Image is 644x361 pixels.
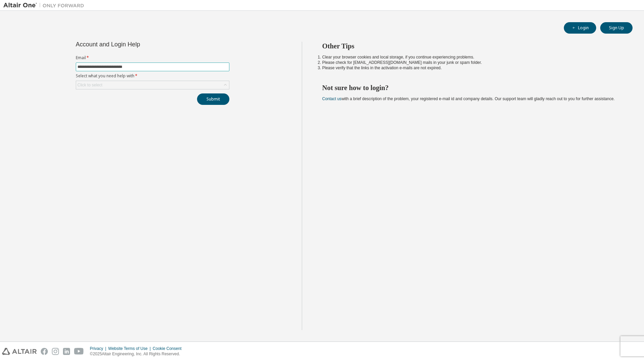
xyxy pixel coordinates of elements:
[600,22,633,34] button: Sign Up
[3,2,88,9] img: Altair One
[76,73,229,79] label: Select what you need help with
[322,60,621,65] li: Please check for [EMAIL_ADDRESS][DOMAIN_NAME] mails in your junk or spam folder.
[322,65,621,71] li: Please verify that the links in the activation e-mails are not expired.
[74,348,84,355] img: youtube.svg
[41,348,48,355] img: facebook.svg
[52,348,59,355] img: instagram.svg
[322,54,621,60] li: Clear your browser cookies and local storage, if you continue experiencing problems.
[76,55,229,61] label: Email
[90,346,108,351] div: Privacy
[2,348,37,355] img: altair_logo.svg
[322,42,621,50] h2: Other Tips
[322,83,621,92] h2: Not sure how to login?
[153,346,185,351] div: Cookie Consent
[322,96,342,101] a: Contact us
[90,351,186,357] p: © 2025 Altair Engineering, Inc. All Rights Reserved.
[76,81,229,89] div: Click to select
[564,22,596,34] button: Login
[77,82,102,88] div: Click to select
[108,346,153,351] div: Website Terms of Use
[322,96,615,101] span: with a brief description of the problem, your registered e-mail id and company details. Our suppo...
[197,93,229,105] button: Submit
[76,42,199,47] div: Account and Login Help
[63,348,70,355] img: linkedin.svg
